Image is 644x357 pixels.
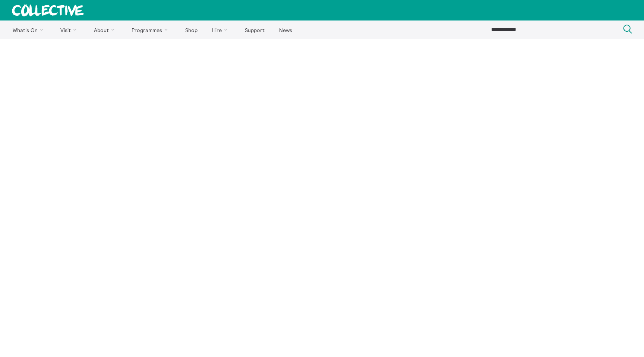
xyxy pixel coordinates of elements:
[87,20,124,39] a: About
[6,20,53,39] a: What's On
[238,20,271,39] a: Support
[54,20,86,39] a: Visit
[125,20,177,39] a: Programmes
[272,20,299,39] a: News
[179,20,204,39] a: Shop
[206,20,237,39] a: Hire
